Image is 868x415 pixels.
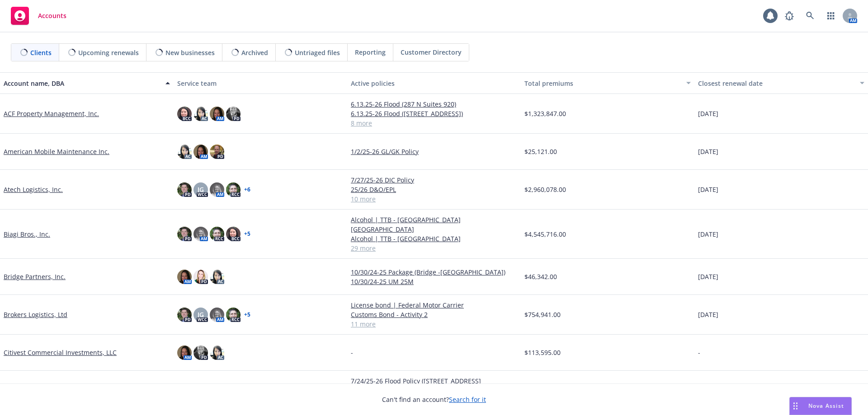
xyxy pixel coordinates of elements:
[351,147,517,156] a: 1/2/25-26 GL/GK Policy
[210,308,224,322] img: photo
[4,272,66,281] a: Bridge Partners, Inc.
[355,47,386,57] span: Reporting
[4,147,109,156] a: American Mobile Maintenance Inc.
[241,48,268,57] span: Archived
[4,109,99,118] a: ACF Property Management, Inc.
[210,270,224,284] img: photo
[351,109,517,118] a: 6.13.25-26 Flood ([STREET_ADDRESS])
[698,310,718,319] span: [DATE]
[177,79,344,88] div: Service team
[351,194,517,204] a: 10 more
[524,348,561,357] span: $113,595.00
[226,182,241,197] img: photo
[698,109,718,118] span: [DATE]
[698,229,718,239] span: [DATE]
[226,107,241,121] img: photo
[382,395,486,404] span: Can't find an account?
[698,185,718,194] span: [DATE]
[38,12,66,19] span: Accounts
[30,48,52,57] span: Clients
[351,277,517,286] a: 10/30/24-25 UM 25M
[165,48,215,57] span: New businesses
[351,175,517,185] a: 7/27/25-26 DIC Policy
[524,229,566,239] span: $4,545,716.00
[351,376,517,395] a: 7/24/25-26 Flood Policy ([STREET_ADDRESS][PERSON_NAME])
[177,345,192,360] img: photo
[698,272,718,281] span: [DATE]
[351,300,517,310] a: License bond | Federal Motor Carrier
[351,234,517,243] a: Alcohol | TTB - [GEOGRAPHIC_DATA]
[351,348,353,357] span: -
[177,227,192,241] img: photo
[351,310,517,319] a: Customs Bond - Activity 2
[295,48,340,57] span: Untriaged files
[7,3,70,28] a: Accounts
[210,345,224,360] img: photo
[4,185,63,194] a: Atech Logistics, Inc.
[401,47,462,57] span: Customer Directory
[177,107,192,121] img: photo
[226,227,241,241] img: photo
[174,72,347,94] button: Service team
[210,182,224,197] img: photo
[78,48,139,57] span: Upcoming renewals
[347,72,521,94] button: Active policies
[4,229,50,239] a: Biagi Bros., Inc.
[244,187,250,192] a: + 6
[698,147,718,156] span: [DATE]
[780,7,798,25] a: Report a Bug
[4,310,67,319] a: Brokers Logistics, Ltd
[193,107,208,121] img: photo
[210,107,224,121] img: photo
[790,397,801,415] div: Drag to move
[694,72,868,94] button: Closest renewal date
[698,79,854,88] div: Closest renewal date
[524,272,557,281] span: $46,342.00
[244,231,250,237] a: + 5
[193,345,208,360] img: photo
[351,243,517,253] a: 29 more
[351,267,517,277] a: 10/30/24-25 Package (Bridge -[GEOGRAPHIC_DATA])
[524,79,681,88] div: Total premiums
[521,72,694,94] button: Total premiums
[193,145,208,159] img: photo
[177,308,192,322] img: photo
[351,99,517,109] a: 6.13.25-26 Flood (287 N Suites 920)
[524,147,557,156] span: $25,121.00
[193,227,208,241] img: photo
[822,7,840,25] a: Switch app
[177,145,192,159] img: photo
[351,215,517,234] a: Alcohol | TTB - [GEOGRAPHIC_DATA] [GEOGRAPHIC_DATA]
[351,118,517,128] a: 8 more
[524,185,566,194] span: $2,960,078.00
[808,402,844,410] span: Nova Assist
[198,310,204,319] span: JG
[449,395,486,404] a: Search for it
[4,79,160,88] div: Account name, DBA
[193,270,208,284] img: photo
[226,308,241,322] img: photo
[351,185,517,194] a: 25/26 D&O/EPL
[789,397,852,415] button: Nova Assist
[351,319,517,329] a: 11 more
[210,145,224,159] img: photo
[210,227,224,241] img: photo
[177,182,192,197] img: photo
[177,270,192,284] img: photo
[198,185,204,194] span: JG
[801,7,819,25] a: Search
[351,79,517,88] div: Active policies
[698,348,700,357] span: -
[524,109,566,118] span: $1,323,847.00
[244,312,250,317] a: + 5
[4,348,117,357] a: Citivest Commercial Investments, LLC
[524,310,561,319] span: $754,941.00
